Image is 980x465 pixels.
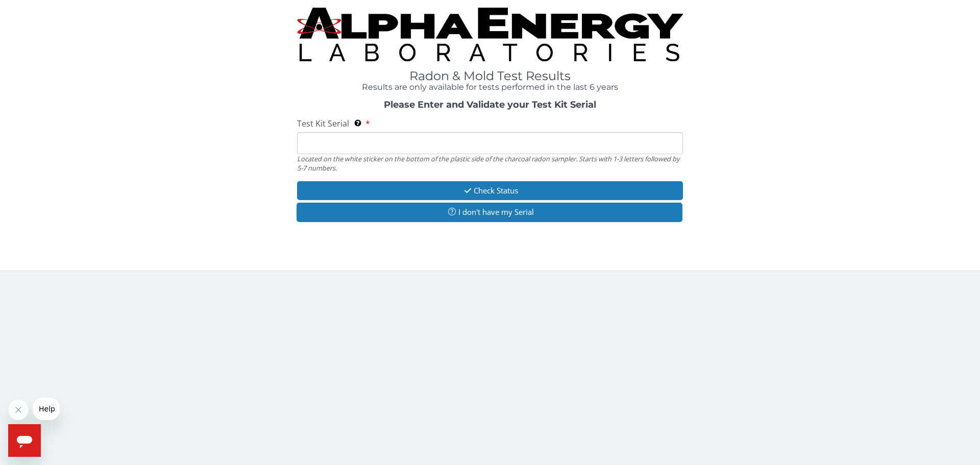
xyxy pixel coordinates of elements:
strong: Please Enter and Validate your Test Kit Serial [384,99,596,110]
iframe: Button to launch messaging window [8,424,41,457]
button: Check Status [297,181,683,200]
iframe: Message from company [33,398,60,420]
div: Located on the white sticker on the bottom of the plastic side of the charcoal radon sampler. Sta... [297,154,683,173]
iframe: Close message [8,400,29,420]
button: I don't have my Serial [297,203,682,222]
img: TightCrop.jpg [297,8,683,61]
span: Test Kit Serial [297,118,349,129]
h4: Results are only available for tests performed in the last 6 years [297,83,683,92]
h1: Radon & Mold Test Results [297,69,683,83]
